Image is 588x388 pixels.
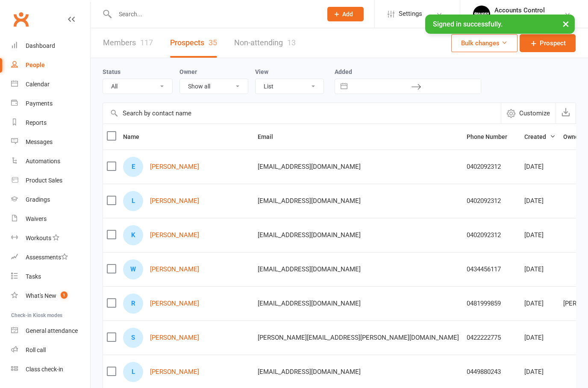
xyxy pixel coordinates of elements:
a: [PERSON_NAME] [150,300,199,307]
div: Payments [26,100,53,107]
div: 0481999859 [467,300,517,307]
div: 0402092312 [467,232,517,239]
div: Messages [26,138,53,145]
button: × [558,15,573,33]
a: Members117 [103,28,153,58]
div: People [26,62,45,68]
a: Non-attending13 [234,28,296,58]
div: Class check-in [26,366,63,373]
div: W [123,259,143,279]
a: Tasks [11,267,90,286]
div: 117 [140,38,153,47]
a: [PERSON_NAME] [150,232,199,239]
div: [DATE] [524,266,556,273]
a: Automations [11,152,90,171]
span: Phone Number [467,133,517,140]
label: Added [335,68,481,75]
span: [EMAIL_ADDRESS][DOMAIN_NAME] [258,295,361,312]
div: L [123,191,143,211]
span: [PERSON_NAME][EMAIL_ADDRESS][PERSON_NAME][DOMAIN_NAME] [258,329,459,346]
a: Product Sales [11,171,90,190]
a: People [11,56,90,75]
div: [DATE] [524,334,556,341]
div: L [123,362,143,382]
button: Interact with the calendar and add the check-in date for your trip. [336,79,352,94]
div: General attendance [26,327,78,334]
a: Clubworx [10,9,32,30]
button: Email [258,132,282,142]
a: Assessments [11,248,90,267]
div: Reports [26,119,47,126]
span: Prospect [540,38,566,48]
div: Gradings [26,196,50,203]
div: 0434456117 [467,266,517,273]
div: 0402092312 [467,163,517,170]
button: Bulk changes [451,34,517,52]
span: [EMAIL_ADDRESS][DOMAIN_NAME] [258,159,361,175]
div: Dashboard [26,42,55,49]
a: Reports [11,113,90,132]
span: 1 [61,291,68,299]
div: [DATE] [524,197,556,205]
label: View [255,68,268,75]
label: Status [103,68,121,75]
button: Created [524,132,556,142]
div: [DATE] [524,368,556,376]
a: [PERSON_NAME] [150,163,199,170]
div: S [123,328,143,348]
button: Add [327,7,364,21]
button: Customize [501,103,556,123]
div: Roll call [26,347,46,353]
a: Roll call [11,341,90,360]
a: Messages [11,132,90,152]
div: Calendar [26,81,50,88]
div: E [123,157,143,177]
div: 35 [209,38,217,47]
a: [PERSON_NAME] [150,334,199,341]
a: [PERSON_NAME] [150,266,199,273]
a: Workouts [11,229,90,248]
a: Dashboard [11,36,90,56]
span: Add [342,11,353,18]
div: [DATE] [524,300,556,307]
span: [EMAIL_ADDRESS][DOMAIN_NAME] [258,261,361,277]
span: [EMAIL_ADDRESS][DOMAIN_NAME] [258,193,361,209]
div: 13 [287,38,296,47]
span: Email [258,133,282,140]
div: R [123,294,143,314]
span: [EMAIL_ADDRESS][DOMAIN_NAME] [258,227,361,243]
label: Owner [179,68,197,75]
div: [PERSON_NAME] [494,14,545,22]
a: [PERSON_NAME] [150,368,199,376]
a: What's New1 [11,286,90,306]
div: [DATE] [524,163,556,170]
a: Prospects35 [170,28,217,58]
div: Accounts Control [494,6,545,14]
div: [DATE] [524,232,556,239]
div: 0402092312 [467,197,517,205]
input: Search... [112,8,316,20]
div: Automations [26,158,60,165]
button: Name [123,132,149,142]
span: Signed in successfully. [433,20,503,28]
div: K [123,225,143,245]
div: Tasks [26,273,41,280]
div: Workouts [26,235,51,241]
a: General attendance kiosk mode [11,321,90,341]
span: [EMAIL_ADDRESS][DOMAIN_NAME] [258,364,361,380]
span: Customize [519,108,550,118]
span: Settings [399,4,422,24]
a: Gradings [11,190,90,209]
a: [PERSON_NAME] [150,197,199,205]
span: Name [123,133,149,140]
a: Calendar [11,75,90,94]
a: Payments [11,94,90,113]
img: thumb_image1701918351.png [473,6,490,23]
div: What's New [26,292,56,299]
a: Prospect [520,34,576,52]
input: Search by contact name [103,103,501,123]
a: Class kiosk mode [11,360,90,379]
span: Created [524,133,556,140]
div: Waivers [26,215,47,222]
div: Product Sales [26,177,62,184]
